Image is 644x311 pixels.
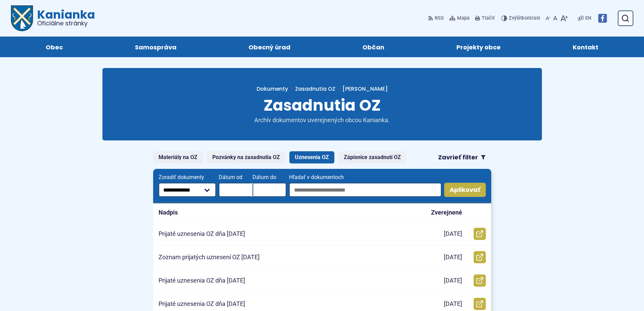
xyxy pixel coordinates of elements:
[427,37,530,57] a: Projekty obce
[585,14,591,22] span: EN
[444,253,462,261] p: [DATE]
[444,300,462,308] p: [DATE]
[335,85,388,93] a: [PERSON_NAME]
[153,151,203,163] a: Materiály na OZ
[219,174,253,180] span: Dátum od
[559,11,569,25] button: Zväčšiť veľkosť písma
[159,209,178,217] p: Nadpis
[295,85,335,93] a: Zasadnutia OZ
[552,11,559,25] button: Nastaviť pôvodnú veľkosť písma
[37,20,95,26] span: Oficiálne stránky
[46,37,63,57] span: Obec
[444,230,462,238] p: [DATE]
[248,37,290,57] span: Obecný úrad
[362,37,384,57] span: Občan
[435,14,444,22] span: RSS
[428,11,445,25] a: RSS
[219,183,253,197] input: Dátum od
[448,11,471,25] a: Mapa
[159,253,260,261] p: Zoznam prijatých uznesení OZ [DATE]
[474,11,496,25] button: Tlačiť
[501,11,542,25] button: Zvýšiťkontrast
[241,116,403,124] p: Archív dokumentov uverejnených obcou Kanianka.
[159,174,216,180] span: Zoradiť dokumenty
[482,16,495,21] span: Tlačiť
[456,37,501,57] span: Projekty obce
[431,209,462,217] p: Zverejnené
[207,151,285,163] a: Pozvánky na zasadnutia OZ
[444,277,462,285] p: [DATE]
[509,15,522,21] span: Zvýšiť
[289,174,441,180] span: Hľadať v dokumentoch
[16,37,92,57] a: Obec
[219,37,319,57] a: Obecný úrad
[444,183,486,197] button: Aplikovať
[598,14,607,23] img: Prejsť na Facebook stránku
[135,37,176,57] span: Samospráva
[584,14,593,22] a: EN
[257,85,295,93] a: Dokumenty
[33,9,95,26] span: Kanianka
[264,94,381,116] span: Zasadnutia OZ
[573,37,598,57] span: Kontakt
[257,85,288,93] span: Dokumenty
[105,37,206,57] a: Samospráva
[11,5,33,31] img: Prejsť na domovskú stránku
[333,37,414,57] a: Občan
[159,300,245,308] p: Prijaté uznesenia OZ dňa [DATE]
[544,37,628,57] a: Kontakt
[159,183,216,197] select: Zoradiť dokumenty
[342,85,388,93] span: [PERSON_NAME]
[11,5,95,31] a: Logo Kanianka, prejsť na domovskú stránku.
[289,183,441,197] input: Hľadať v dokumentoch
[253,183,286,197] input: Dátum do
[338,151,406,163] a: Zápisnice zasadnutí OZ
[159,230,245,238] p: Prijaté uznesenia OZ dňa [DATE]
[457,14,470,22] span: Mapa
[253,174,286,180] span: Dátum do
[509,16,540,21] span: kontrast
[438,154,478,161] span: Zavrieť filter
[433,151,491,163] button: Zavrieť filter
[159,277,245,285] p: Prijaté uznesenia OZ dňa [DATE]
[289,151,334,163] a: Uznesenia OZ
[544,11,552,25] button: Zmenšiť veľkosť písma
